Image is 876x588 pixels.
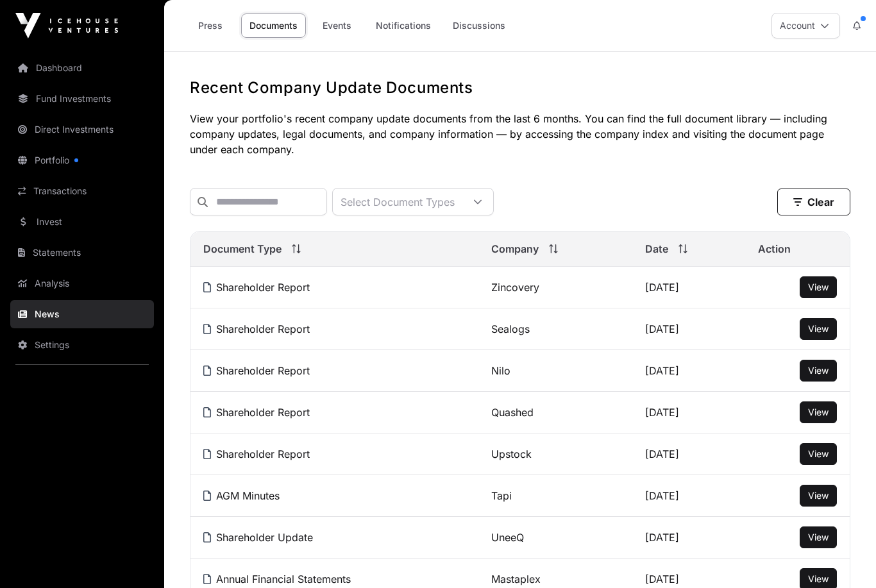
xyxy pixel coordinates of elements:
[10,54,154,82] a: Dashboard
[808,365,829,376] span: View
[632,517,745,559] td: [DATE]
[632,308,745,350] td: [DATE]
[800,443,837,465] button: View
[190,78,850,98] h1: Recent Company Update Documents
[808,406,829,419] a: View
[203,364,310,377] a: Shareholder Report
[190,111,850,157] p: View your portfolio's recent company update documents from the last 6 months. You can find the fu...
[311,13,362,38] a: Events
[491,573,541,585] a: Mastaplex
[632,433,745,475] td: [DATE]
[10,239,154,267] a: Statements
[10,208,154,236] a: Invest
[203,281,310,294] a: Shareholder Report
[812,526,876,588] iframe: Chat Widget
[15,13,118,38] img: Icehouse Ventures Logo
[645,241,668,256] span: Date
[808,573,829,585] a: View
[632,475,745,517] td: [DATE]
[808,573,829,584] span: View
[777,189,850,215] button: Clear
[491,448,532,460] a: Upstock
[808,323,829,335] a: View
[10,177,154,205] a: Transactions
[808,323,829,334] span: View
[185,13,236,38] a: Press
[808,407,829,417] span: View
[491,241,539,256] span: Company
[491,489,512,502] a: Tapi
[800,526,837,548] button: View
[10,300,154,328] a: News
[491,531,524,544] a: UneeQ
[367,13,439,38] a: Notifications
[10,85,154,113] a: Fund Investments
[10,115,154,144] a: Direct Investments
[808,532,829,542] span: View
[203,573,351,585] a: Annual Financial Statements
[758,241,791,256] span: Action
[10,269,154,298] a: Analysis
[203,531,313,544] a: Shareholder Update
[241,13,306,38] a: Documents
[632,350,745,392] td: [DATE]
[808,490,829,501] span: View
[10,331,154,359] a: Settings
[800,318,837,340] button: View
[491,323,530,335] a: Sealogs
[203,489,280,502] a: AGM Minutes
[800,485,837,507] button: View
[800,276,837,298] button: View
[632,267,745,308] td: [DATE]
[808,448,829,459] span: View
[203,241,282,256] span: Document Type
[444,13,514,38] a: Discussions
[10,146,154,174] a: Portfolio
[800,360,837,382] button: View
[491,281,539,294] a: Zincovery
[203,323,310,335] a: Shareholder Report
[808,364,829,377] a: View
[808,489,829,502] a: View
[491,364,510,377] a: Nilo
[632,392,745,433] td: [DATE]
[808,448,829,460] a: View
[808,281,829,292] span: View
[203,448,310,460] a: Shareholder Report
[491,406,534,419] a: Quashed
[771,13,840,38] button: Account
[333,189,462,215] div: Select Document Types
[203,406,310,419] a: Shareholder Report
[808,281,829,294] a: View
[800,401,837,423] button: View
[808,531,829,544] a: View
